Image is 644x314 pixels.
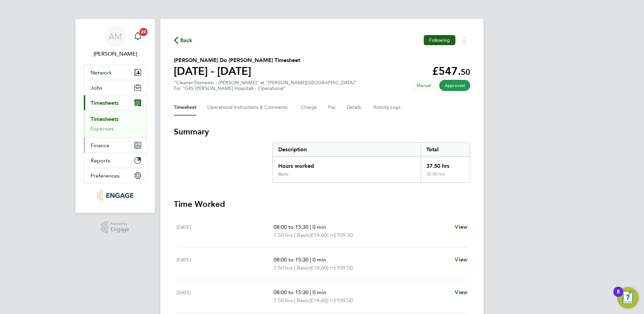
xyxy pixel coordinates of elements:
[176,223,273,239] div: [DATE]
[84,110,147,137] div: Timesheets
[328,99,336,116] button: Pay
[411,80,437,91] span: This timesheet was manually created.
[333,297,353,304] span: £109.50
[91,69,112,76] span: Network
[91,142,109,149] span: Finance
[101,221,130,234] a: Powered byEngage
[174,64,300,78] h1: [DATE] - [DATE]
[310,224,311,230] span: |
[84,190,147,201] a: Go to home page
[91,157,110,164] span: Reports
[455,223,468,231] a: View
[301,99,317,116] button: Charge
[273,224,309,230] span: 08:00 to 15:30
[84,26,147,58] a: AM[PERSON_NAME]
[421,143,470,156] div: Total
[91,85,102,91] span: Jobs
[131,26,144,47] a: 20
[273,289,309,295] span: 08:00 to 15:30
[333,232,353,238] span: £109.50
[174,126,470,137] h3: Summary
[109,32,122,41] span: AM
[273,256,309,263] span: 08:00 to 15:30
[429,37,450,43] span: Following
[174,99,196,116] button: Timesheet
[174,199,470,210] h3: Time Worked
[333,264,353,271] span: £109.50
[617,287,639,309] button: Open Resource Center, 8 new notifications
[421,157,470,171] div: 37.50 hrs
[84,65,147,80] button: Network
[97,190,133,201] img: rec-solutions-logo-retina.png
[432,65,470,77] app-decimal: £547.
[84,95,147,110] button: Timesheets
[139,28,148,36] span: 20
[313,256,326,263] span: 0 min
[455,289,468,295] span: View
[455,256,468,264] a: View
[176,288,273,305] div: [DATE]
[110,221,129,227] span: Powered by
[273,297,293,304] span: 7.50 hrs
[273,232,293,238] span: 7.50 hrs
[174,86,357,91] div: For "G4S [PERSON_NAME] Hospitals - Operational"
[91,172,120,179] span: Preferences
[273,143,421,156] div: Description
[272,143,470,183] div: Summary
[294,264,295,271] span: |
[297,264,309,272] span: Basic
[176,256,273,272] div: [DATE]
[174,36,193,44] button: Back
[294,232,295,238] span: |
[84,50,147,58] span: Allyx Miller
[84,153,147,168] button: Reports
[313,224,326,230] span: 0 min
[310,256,311,263] span: |
[294,297,295,304] span: |
[439,80,470,91] span: This timesheet has been approved.
[174,80,357,91] div: "Cleaner/Domestic - [PERSON_NAME]" at "[PERSON_NAME][GEOGRAPHIC_DATA]"
[91,125,114,132] a: Expenses
[461,67,470,77] span: 50
[84,138,147,153] button: Finance
[110,227,129,232] span: Engage
[297,231,309,239] span: Basic
[91,100,119,106] span: Timesheets
[273,157,421,171] div: Hours worked
[180,36,193,44] span: Back
[297,296,309,305] span: Basic
[207,99,290,116] button: Operational Instructions & Comments
[84,80,147,95] button: Jobs
[91,116,119,122] a: Timesheets
[309,297,333,304] span: (£14.60) =
[458,35,470,45] button: Timesheets Menu
[84,168,147,183] button: Preferences
[347,99,362,116] button: Details
[455,256,468,263] span: View
[313,289,326,295] span: 0 min
[309,264,333,271] span: (£14.60) =
[310,289,311,295] span: |
[455,288,468,296] a: View
[421,171,470,182] div: 37.50 hrs
[617,292,620,301] div: 8
[424,35,455,45] button: Following
[309,232,333,238] span: (£14.60) =
[278,171,288,177] div: Basic
[75,19,155,213] nav: Main navigation
[373,99,401,116] button: Activity Logs
[174,56,300,64] h2: [PERSON_NAME] Do [PERSON_NAME] Timesheet
[455,224,468,230] span: View
[273,264,293,271] span: 7.50 hrs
